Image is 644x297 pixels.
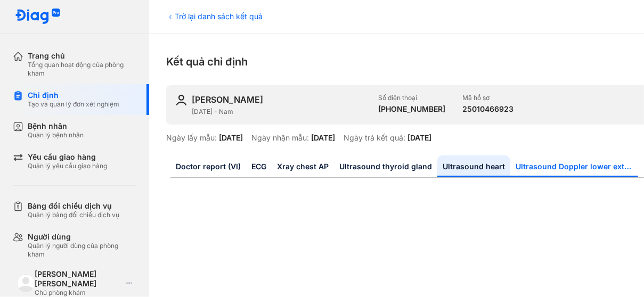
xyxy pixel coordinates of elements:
[28,61,136,78] div: Tổng quan hoạt động của phòng khám
[166,11,263,22] div: Trở lại danh sách kết quả
[246,155,272,177] a: ECG
[28,51,136,61] div: Trang chủ
[219,133,243,143] div: [DATE]
[311,133,335,143] div: [DATE]
[28,162,107,170] div: Quản lý yêu cầu giao hàng
[35,288,122,297] div: Chủ phòng khám
[378,94,445,102] div: Số điện thoại
[28,152,107,162] div: Yêu cầu giao hàng
[407,133,431,143] div: [DATE]
[251,133,309,143] div: Ngày nhận mẫu:
[28,201,119,211] div: Bảng đối chiếu dịch vụ
[28,131,84,139] div: Quản lý bệnh nhân
[166,133,217,143] div: Ngày lấy mẫu:
[28,90,119,100] div: Chỉ định
[17,274,35,292] img: logo
[28,121,84,131] div: Bệnh nhân
[35,269,122,288] div: [PERSON_NAME] [PERSON_NAME]
[462,104,513,114] div: 25010466923
[437,155,510,177] a: Ultrasound heart
[28,211,119,219] div: Quản lý bảng đối chiếu dịch vụ
[192,108,370,116] div: [DATE] - Nam
[510,155,638,177] a: Ultrasound Doppler lower extremity vessels
[170,155,246,177] a: Doctor report (VI)
[28,232,136,242] div: Người dùng
[272,155,334,177] a: Xray chest AP
[192,94,263,105] div: [PERSON_NAME]
[378,104,445,114] div: [PHONE_NUMBER]
[175,94,188,106] img: user-icon
[334,155,437,177] a: Ultrasound thyroid gland
[28,100,119,109] div: Tạo và quản lý đơn xét nghiệm
[462,94,513,102] div: Mã hồ sơ
[344,133,405,143] div: Ngày trả kết quả:
[15,9,61,25] img: logo
[28,242,136,259] div: Quản lý người dùng của phòng khám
